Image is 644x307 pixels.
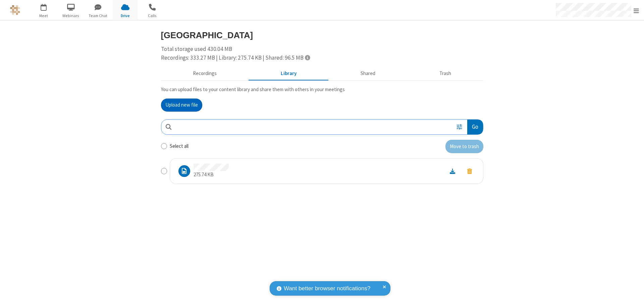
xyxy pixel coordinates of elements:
div: Recordings: 333.27 MB | Library: 275.74 KB | Shared: 96.5 MB [161,54,483,62]
button: Move to trash [461,167,478,176]
button: Go [467,120,483,135]
button: Trash [408,67,483,80]
button: Shared during meetings [329,67,408,80]
button: Recorded meetings [161,67,249,80]
span: Drive [113,13,138,19]
span: Webinars [58,13,84,19]
button: Upload new file [161,99,202,112]
span: Meet [31,13,56,19]
a: Download file [444,167,461,175]
p: 275.74 KB [194,171,229,179]
img: QA Selenium DO NOT DELETE OR CHANGE [10,5,20,15]
button: Move to trash [445,140,483,153]
span: Team Chat [86,13,111,19]
div: Total storage used 430.04 MB [161,45,483,62]
h3: [GEOGRAPHIC_DATA] [161,30,483,40]
label: Select all [170,142,189,150]
button: Content library [249,67,329,80]
span: Totals displayed include files that have been moved to the trash. [305,55,310,60]
span: Want better browser notifications? [284,284,370,293]
p: You can upload files to your content library and share them with others in your meetings [161,86,483,94]
span: Calls [140,13,165,19]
